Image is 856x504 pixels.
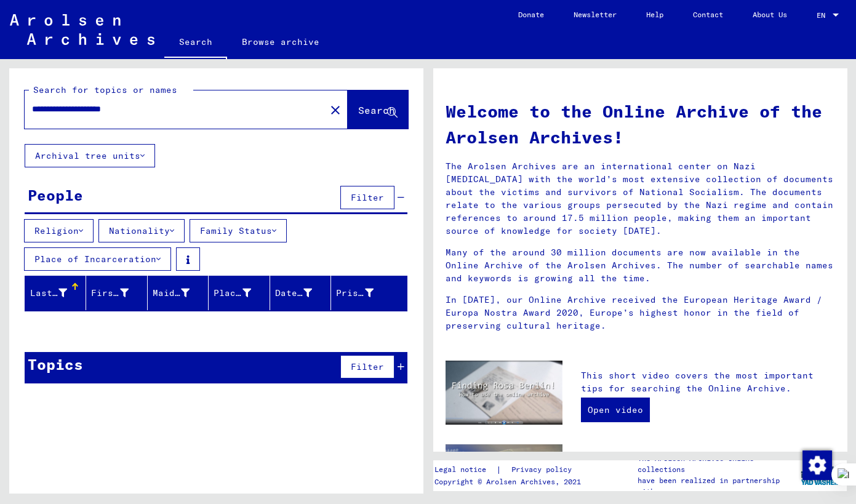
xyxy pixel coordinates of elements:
p: This short video covers the most important tips for searching the Online Archive. [581,369,834,395]
div: First Name [91,283,146,303]
button: Clear [323,97,348,122]
p: Copyright © Arolsen Archives, 2021 [434,476,586,487]
img: Change consent [802,450,832,480]
button: Family Status [190,219,287,242]
mat-label: Search for topics or names [33,84,177,95]
mat-header-cell: Maiden Name [148,276,209,310]
button: Place of Incarceration [24,247,171,271]
div: Date of Birth [275,283,330,303]
button: Filter [340,186,394,209]
div: Date of Birth [275,287,312,300]
a: Search [164,27,227,59]
mat-header-cell: Prisoner # [331,276,406,310]
div: Change consent [802,450,831,479]
img: yv_logo.png [798,460,844,490]
h1: Welcome to the Online Archive of the Arolsen Archives! [446,98,835,150]
div: Last Name [30,283,86,303]
a: Browse archive [227,27,334,57]
button: Archival tree units [25,144,155,167]
div: Place of Birth [214,283,269,303]
div: People [28,184,83,206]
div: Maiden Name [153,283,208,303]
div: Place of Birth [214,287,250,300]
img: Arolsen_neg.svg [10,14,154,45]
button: Nationality [98,219,185,242]
a: Privacy policy [502,463,586,476]
div: Topics [28,353,83,375]
button: Religion [24,219,94,242]
p: The Arolsen Archives are an international center on Nazi [MEDICAL_DATA] with the world’s most ext... [446,160,835,238]
span: Filter [351,192,384,203]
img: video.jpg [446,361,563,425]
div: Prisoner # [336,283,391,303]
p: Many of the around 30 million documents are now available in the Online Archive of the Arolsen Ar... [446,246,835,285]
a: Open video [581,398,650,422]
div: Last Name [30,287,67,300]
span: Search [358,104,395,116]
span: Filter [351,361,384,372]
a: Legal notice [434,463,496,476]
div: Prisoner # [336,287,373,300]
mat-header-cell: Place of Birth [209,276,270,310]
div: Maiden Name [153,287,190,300]
button: Search [348,90,408,129]
span: EN [817,11,830,20]
mat-header-cell: Last Name [25,276,86,310]
p: have been realized in partnership with [638,475,795,497]
mat-header-cell: First Name [86,276,147,310]
div: | [434,463,586,476]
mat-icon: close [328,103,343,118]
div: First Name [91,287,128,300]
mat-header-cell: Date of Birth [270,276,331,310]
p: The Arolsen Archives online collections [638,453,795,475]
p: In [DATE], our Online Archive received the European Heritage Award / Europa Nostra Award 2020, Eu... [446,294,835,332]
button: Filter [340,355,394,378]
